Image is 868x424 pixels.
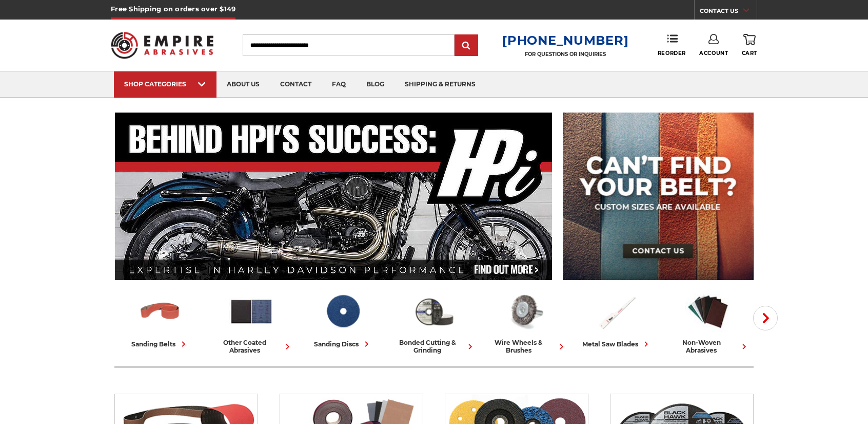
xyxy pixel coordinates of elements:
[411,289,457,334] img: Bonded Cutting & Grinding
[392,339,476,354] div: bonded cutting & grinding
[119,289,202,349] a: sanding belts
[484,289,567,354] a: wire wheels & brushes
[131,339,189,349] div: sanding belts
[216,71,270,98] a: about us
[115,113,553,280] img: Banner for an interview featuring Horsepower Inc who makes Harley performance upgrades featured o...
[394,71,486,98] a: shipping & returns
[229,289,274,334] img: Other Coated Abrasives
[484,339,567,354] div: wire wheels & brushes
[575,289,658,349] a: metal saw blades
[502,51,628,58] p: FOR QUESTIONS OR INQUIRIES
[742,50,757,57] span: Cart
[111,25,213,65] img: Empire Abrasives
[503,289,548,334] img: Wire Wheels & Brushes
[658,34,686,56] a: Reorder
[320,289,365,334] img: Sanding Discs
[124,80,206,88] div: SHOP CATEGORIES
[137,289,183,334] img: Sanding Belts
[322,71,356,98] a: faq
[666,339,749,354] div: non-woven abrasives
[699,50,728,57] span: Account
[753,306,778,330] button: Next
[356,71,394,98] a: blog
[392,289,476,354] a: bonded cutting & grinding
[502,33,628,48] a: [PHONE_NUMBER]
[582,339,652,349] div: metal saw blades
[685,289,731,334] img: Non-woven Abrasives
[658,50,686,57] span: Reorder
[210,339,293,354] div: other coated abrasives
[563,113,754,280] img: promo banner for custom belts.
[210,289,293,354] a: other coated abrasives
[314,339,372,349] div: sanding discs
[666,289,749,354] a: non-woven abrasives
[456,35,477,56] input: Submit
[301,289,384,349] a: sanding discs
[742,34,757,57] a: Cart
[700,5,757,20] a: CONTACT US
[594,289,639,334] img: Metal Saw Blades
[270,71,322,98] a: contact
